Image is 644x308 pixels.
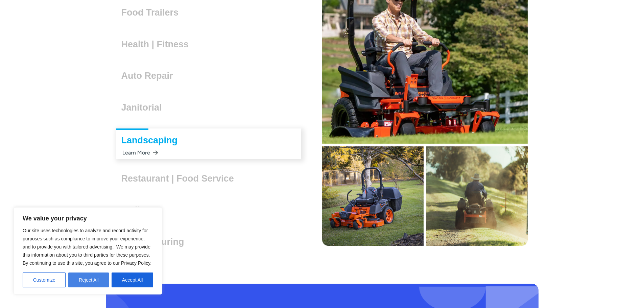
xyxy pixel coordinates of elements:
div: We value your privacy [14,207,162,294]
h3: Landscaping [121,135,183,145]
h3: Restaurant | Food Service [121,173,239,184]
button: Reject All [68,273,109,287]
h3: Trailers [121,205,159,215]
button: Customize [23,273,66,287]
span: Our site uses technologies to analyze and record activity for purposes such as compliance to impr... [23,228,151,266]
div: Learn More [121,146,158,159]
h3: Health | Fitness [121,39,194,49]
p: We value your privacy [23,214,153,222]
h3: Food Trailers [121,7,184,18]
h3: Janitorial [121,102,167,113]
h3: Auto Repair [121,71,178,81]
button: Accept All [112,273,153,287]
